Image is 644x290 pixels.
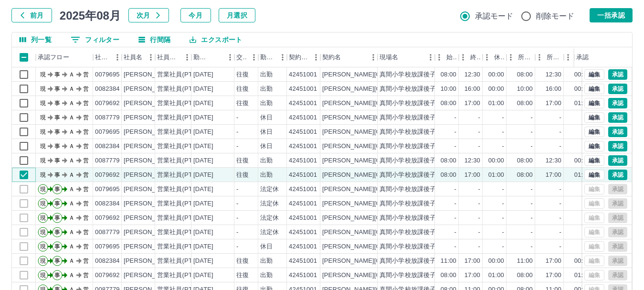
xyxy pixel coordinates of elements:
[110,50,125,64] button: メニュー
[560,228,561,237] div: -
[69,172,74,178] text: Ａ
[507,47,535,67] div: 所定開始
[289,47,309,67] div: 契約コード
[54,172,60,178] text: 事
[54,71,60,78] text: 事
[465,156,480,165] div: 12:30
[584,141,604,151] button: 編集
[236,128,238,137] div: -
[83,100,89,107] text: 営
[465,99,480,108] div: 17:00
[380,171,461,180] div: 真間小学校放課後子ども教室
[95,142,120,151] div: 0082384
[124,85,176,94] div: [PERSON_NAME]
[483,47,507,67] div: 休憩
[478,185,480,194] div: -
[157,242,207,251] div: 営業社員(PT契約)
[40,200,46,207] text: 現
[454,228,456,237] div: -
[531,214,533,223] div: -
[289,70,317,79] div: 42451001
[260,171,273,180] div: 出勤
[131,32,178,47] button: 行間隔
[157,142,207,151] div: 営業社員(PT契約)
[236,242,238,251] div: -
[465,85,480,94] div: 16:00
[157,199,207,208] div: 営業社員(PT契約)
[236,171,249,180] div: 往復
[157,70,207,79] div: 営業社員(PT契約)
[502,142,504,151] div: -
[322,242,440,251] div: [PERSON_NAME][GEOGRAPHIC_DATA]
[69,186,74,193] text: Ａ
[560,185,561,194] div: -
[531,142,533,151] div: -
[122,47,155,67] div: 社員名
[322,128,440,137] div: [PERSON_NAME][GEOGRAPHIC_DATA]
[95,242,120,251] div: 0079695
[260,242,273,251] div: 休日
[366,50,380,64] button: メニュー
[470,47,481,67] div: 終業
[236,214,238,223] div: -
[40,215,46,221] text: 現
[260,142,273,151] div: 休日
[83,229,89,236] text: 営
[289,99,317,108] div: 42451001
[83,172,89,178] text: 営
[584,69,604,80] button: 編集
[574,156,590,165] div: 00:00
[454,185,456,194] div: -
[546,99,561,108] div: 17:00
[124,142,176,151] div: [PERSON_NAME]
[441,156,456,165] div: 08:00
[446,47,457,67] div: 始業
[236,47,247,67] div: 交通費
[380,128,461,137] div: 真間小学校放課後子ども教室
[40,100,46,107] text: 現
[95,171,120,180] div: 0079692
[40,114,46,121] text: 現
[322,99,440,108] div: [PERSON_NAME][GEOGRAPHIC_DATA]
[380,47,398,67] div: 現場名
[193,70,213,79] div: [DATE]
[157,47,180,67] div: 社員区分
[531,185,533,194] div: -
[144,50,158,64] button: メニュー
[380,113,461,122] div: 真間小学校放課後子ども教室
[584,127,604,137] button: 編集
[502,214,504,223] div: -
[546,156,561,165] div: 12:30
[193,113,213,122] div: [DATE]
[236,228,238,237] div: -
[289,156,317,165] div: 42451001
[95,113,120,122] div: 0087779
[83,157,89,164] text: 営
[608,69,627,80] button: 承認
[289,214,317,223] div: 42451001
[322,214,440,223] div: [PERSON_NAME][GEOGRAPHIC_DATA]
[54,215,60,221] text: 事
[322,113,440,122] div: [PERSON_NAME][GEOGRAPHIC_DATA]
[69,86,74,92] text: Ａ
[289,171,317,180] div: 42451001
[322,228,440,237] div: [PERSON_NAME][GEOGRAPHIC_DATA]
[475,11,514,22] span: 承認モード
[54,86,60,92] text: 事
[454,128,456,137] div: -
[193,99,213,108] div: [DATE]
[193,214,213,223] div: [DATE]
[494,47,505,67] div: 休憩
[157,113,207,122] div: 営業社員(PT契約)
[260,99,273,108] div: 出勤
[560,142,561,151] div: -
[157,156,207,165] div: 営業社員(PT契約)
[531,199,533,208] div: -
[502,199,504,208] div: -
[320,47,378,67] div: 契約名
[193,142,213,151] div: [DATE]
[157,214,207,223] div: 営業社員(PT契約)
[40,186,46,193] text: 現
[289,113,317,122] div: 42451001
[380,228,461,237] div: 真間小学校放課後子ども教室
